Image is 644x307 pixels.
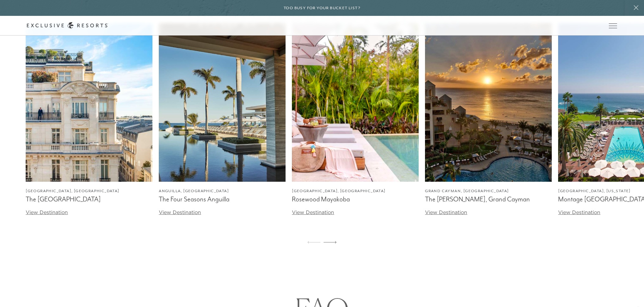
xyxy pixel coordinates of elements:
a: View Destination [292,209,334,215]
a: View Destination [26,209,68,215]
figcaption: The [PERSON_NAME], Grand Cayman [425,195,552,203]
figcaption: The Four Seasons Anguilla [159,195,286,203]
h6: Too busy for your bucket list? [284,5,360,11]
figcaption: [GEOGRAPHIC_DATA], [GEOGRAPHIC_DATA] [26,188,152,194]
figcaption: [GEOGRAPHIC_DATA], [GEOGRAPHIC_DATA] [292,188,419,194]
a: Grand Cayman, [GEOGRAPHIC_DATA]The [PERSON_NAME], Grand CaymanView Destination [425,23,552,216]
button: Open navigation [609,23,617,28]
figcaption: Rosewood Mayakoba [292,195,419,203]
figcaption: Anguilla, [GEOGRAPHIC_DATA] [159,188,286,194]
a: Anguilla, [GEOGRAPHIC_DATA]The Four Seasons AnguillaView Destination [159,23,286,216]
a: [GEOGRAPHIC_DATA], [GEOGRAPHIC_DATA]The [GEOGRAPHIC_DATA]View Destination [26,23,152,216]
a: View Destination [425,209,467,215]
a: View Destination [159,209,201,215]
figcaption: The [GEOGRAPHIC_DATA] [26,195,152,203]
a: View Destination [558,209,600,215]
figcaption: Grand Cayman, [GEOGRAPHIC_DATA] [425,188,552,194]
a: [GEOGRAPHIC_DATA], [GEOGRAPHIC_DATA]Rosewood MayakobaView Destination [292,23,419,216]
